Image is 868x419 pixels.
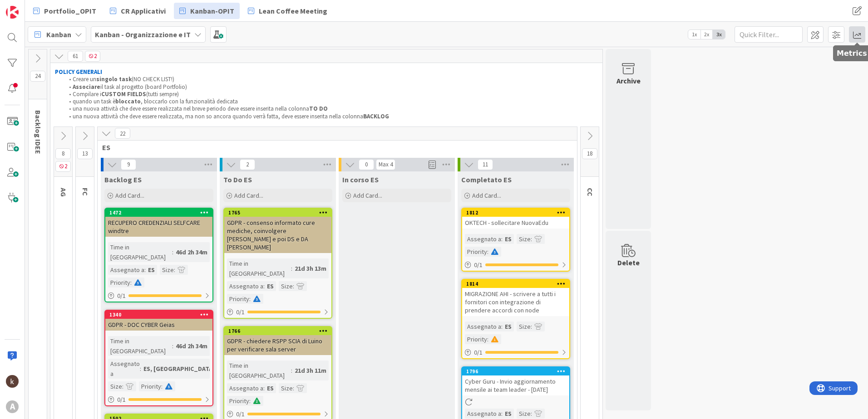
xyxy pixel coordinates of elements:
[115,191,144,200] span: Add Card...
[55,68,102,76] strong: POLICY GENERALI
[190,5,234,16] span: Kanban-OPIT
[59,188,68,197] span: AG
[174,265,175,275] span: :
[249,396,251,406] span: :
[293,281,294,291] span: :
[227,396,249,406] div: Priority
[227,361,291,380] div: Time in [GEOGRAPHIC_DATA]
[363,112,389,120] strong: BACKLOG
[353,191,382,200] span: Add Card...
[108,359,140,379] div: Assegnato a
[172,247,173,257] span: :
[735,26,803,43] input: Quick Filter...
[517,409,531,419] div: Size
[616,75,641,86] div: Archive
[160,265,174,275] div: Size
[144,265,146,275] span: :
[173,247,210,257] div: 46d 2h 34m
[293,383,294,393] span: :
[462,288,569,316] div: MIGRAZIONE AHI - scrivere a tutti i fornitori con integrazione di prendere accordi con node
[227,258,291,278] div: Time in [GEOGRAPHIC_DATA]
[34,110,43,154] span: Backlog IDEE
[279,383,293,393] div: Size
[462,367,569,395] div: 1796Cyber Guru - Invio aggiornamento mensile ai team leader - [DATE]
[224,209,331,253] div: 1765GDPR - consenso informato cure mediche, coinvolgere [PERSON_NAME] e poi DS e DA [PERSON_NAME]
[121,5,166,16] span: CR Applicativi
[223,175,252,184] span: To Do ES
[837,49,867,58] h5: Metrics
[379,162,393,167] div: Max 4
[122,381,123,391] span: :
[102,143,566,152] span: ES
[263,383,265,393] span: :
[73,83,100,91] strong: Associare
[478,159,493,170] span: 11
[6,375,19,388] img: kh
[462,367,569,375] div: 1796
[104,208,213,302] a: 1472RECUPERO CREDENZIALI SELFCARE windtreTime in [GEOGRAPHIC_DATA]:46d 2h 34mAssegnato a:ESSize:P...
[465,234,501,244] div: Assegnato a
[461,279,570,359] a: 1814MIGRAZIONE AHI - scrivere a tutti i fornitori con integrazione di prendere accordi con nodeAs...
[501,409,503,419] span: :
[265,281,276,291] div: ES
[174,3,240,19] a: Kanban-OPIT
[109,209,212,216] div: 1472
[259,5,327,16] span: Lean Coffee Meeting
[64,83,598,91] li: il task al progetto (board Portfolio)
[105,217,212,237] div: RECUPERO CREDENZIALI SELFCARE windtre
[172,341,173,351] span: :
[236,409,245,419] span: 0 / 1
[30,71,45,82] span: 24
[161,381,163,391] span: :
[146,265,157,275] div: ES
[228,209,331,216] div: 1765
[28,3,102,19] a: Portfolio_OPIT
[64,91,598,98] li: Compilare i (tutti sempre)
[472,191,501,200] span: Add Card...
[101,90,146,98] strong: CUSTOM FIELDS
[462,280,569,288] div: 1814
[531,234,532,244] span: :
[115,128,130,139] span: 22
[64,76,598,83] li: Creare un (NO CHECK LIST!)
[46,29,71,40] span: Kanban
[105,394,212,405] div: 0/1
[105,209,212,237] div: 1472RECUPERO CREDENZIALI SELFCARE windtre
[105,319,212,331] div: GDPR - DOC CYBER Geias
[224,327,331,335] div: 1766
[531,322,532,331] span: :
[108,265,144,275] div: Assegnato a
[309,105,328,112] strong: TO DO
[487,247,488,257] span: :
[342,175,379,184] span: In corso ES
[474,260,483,270] span: 0 / 1
[55,148,71,159] span: 8
[6,400,19,413] div: A
[462,280,569,316] div: 1814MIGRAZIONE AHI - scrivere a tutti i fornitori con integrazione di prendere accordi con node
[64,98,598,105] li: quando un task è , bloccarlo con la funzionalità dedicata
[713,30,725,39] span: 3x
[263,281,265,291] span: :
[108,381,122,391] div: Size
[228,328,331,334] div: 1766
[234,191,263,200] span: Add Card...
[104,310,213,406] a: 1340GDPR - DOC CYBER GeiasTime in [GEOGRAPHIC_DATA]:46d 2h 34mAssegnato a:ES, [GEOGRAPHIC_DATA]Si...
[224,217,331,253] div: GDPR - consenso informato cure mediche, coinvolgere [PERSON_NAME] e poi DS e DA [PERSON_NAME]
[465,409,501,419] div: Assegnato a
[461,208,570,272] a: 1812OKTECH - sollecitare NuovaEduAssegnato a:ESSize:Priority:0/1
[130,278,132,287] span: :
[242,3,333,19] a: Lean Coffee Meeting
[466,281,569,287] div: 1814
[139,381,161,391] div: Priority
[531,409,532,419] span: :
[503,322,514,331] div: ES
[96,75,132,83] strong: singolo task
[108,336,172,356] div: Time in [GEOGRAPHIC_DATA]
[19,1,41,12] span: Support
[465,334,487,344] div: Priority
[117,395,126,404] span: 0 / 1
[474,348,483,357] span: 0 / 1
[115,97,141,105] strong: bloccato
[462,209,569,229] div: 1812OKTECH - sollecitare NuovaEdu
[465,322,501,331] div: Assegnato a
